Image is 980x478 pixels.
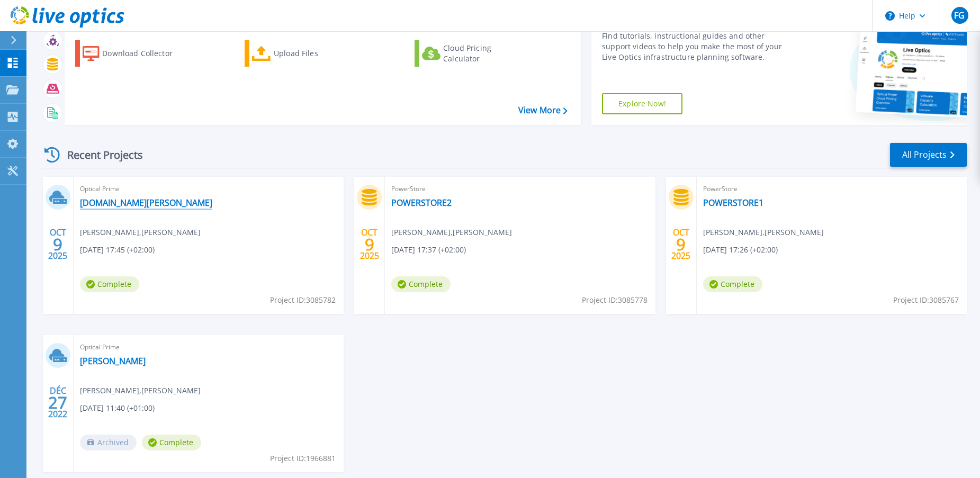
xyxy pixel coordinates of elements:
span: [DATE] 17:26 (+02:00) [703,244,778,256]
div: Find tutorials, instructional guides and other support videos to help you make the most of your L... [602,31,793,62]
span: Optical Prime [80,183,337,195]
span: 27 [48,398,67,407]
span: [PERSON_NAME] , [PERSON_NAME] [80,227,201,238]
div: OCT 2025 [671,225,691,264]
span: [PERSON_NAME] , [PERSON_NAME] [703,227,824,238]
a: Upload Files [245,40,363,67]
span: Archived [80,435,137,450]
div: OCT 2025 [48,225,68,264]
span: Project ID: 1966881 [270,453,336,464]
div: Download Collector [102,43,187,64]
a: [DOMAIN_NAME][PERSON_NAME] [80,197,212,208]
span: Complete [142,435,201,450]
span: [PERSON_NAME] , [PERSON_NAME] [391,227,512,238]
span: 9 [53,240,62,249]
span: Project ID: 3085767 [893,294,959,306]
span: 9 [676,240,686,249]
span: [DATE] 17:37 (+02:00) [391,244,466,256]
a: Explore Now! [602,93,682,114]
a: POWERSTORE2 [391,197,452,208]
a: POWERSTORE1 [703,197,763,208]
span: PowerStore [391,183,649,195]
span: Complete [80,276,139,292]
a: [PERSON_NAME] [80,356,146,366]
span: Project ID: 3085782 [270,294,336,306]
span: [DATE] 11:40 (+01:00) [80,402,155,414]
a: All Projects [890,143,967,167]
span: [DATE] 17:45 (+02:00) [80,244,155,256]
a: Download Collector [75,40,193,67]
span: Complete [391,276,451,292]
a: Cloud Pricing Calculator [415,40,533,67]
span: Project ID: 3085778 [582,294,648,306]
div: Upload Files [274,43,358,64]
a: View More [518,105,568,115]
div: Recent Projects [41,142,157,168]
div: Cloud Pricing Calculator [443,43,528,64]
div: DÉC 2022 [48,383,68,422]
span: Complete [703,276,762,292]
div: OCT 2025 [359,225,380,264]
span: FG [954,11,965,20]
span: Optical Prime [80,341,337,353]
span: PowerStore [703,183,960,195]
span: 9 [365,240,374,249]
span: [PERSON_NAME] , [PERSON_NAME] [80,385,201,396]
